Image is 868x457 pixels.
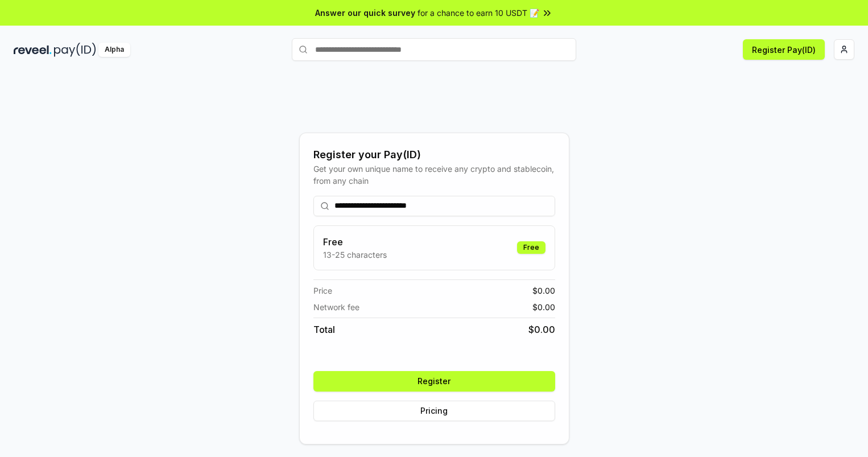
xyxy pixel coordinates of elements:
[323,249,387,261] p: 13-25 characters
[532,301,555,313] span: $ 0.00
[313,323,335,336] span: Total
[14,43,52,57] img: reveel_dark
[323,235,387,249] h3: Free
[532,285,555,297] span: $ 0.00
[54,43,96,57] img: pay_id
[418,7,539,19] span: for a chance to earn 10 USDT 📝
[528,323,555,336] span: $ 0.00
[313,371,555,392] button: Register
[98,43,130,57] div: Alpha
[315,7,415,19] span: Answer our quick survey
[743,39,825,60] button: Register Pay(ID)
[313,301,359,313] span: Network fee
[313,147,555,163] div: Register your Pay(ID)
[313,163,555,187] div: Get your own unique name to receive any crypto and stablecoin, from any chain
[313,285,332,297] span: Price
[517,241,545,254] div: Free
[313,401,555,421] button: Pricing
